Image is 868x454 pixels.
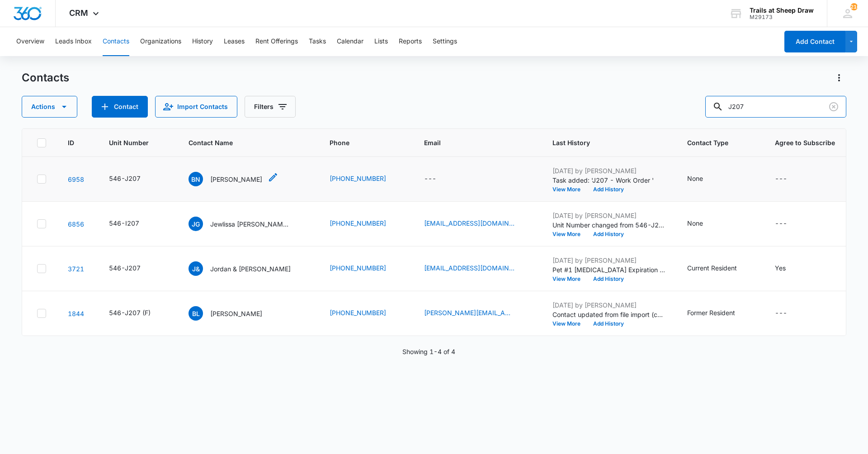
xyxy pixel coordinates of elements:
p: [DATE] by [PERSON_NAME] [552,166,665,175]
div: 546-J207 [109,174,141,183]
span: Contact Name [189,138,295,147]
a: Navigate to contact details page for Jewlissa Griego & Briana Valle & Jerry Griego [68,220,84,228]
div: Email - britt.meisner@gmail.com - Select to Edit Field [424,308,531,319]
p: Jewlissa [PERSON_NAME] & [PERSON_NAME] & [PERSON_NAME] [210,219,292,229]
div: Phone - 5592738998 - Select to Edit Field [330,174,402,184]
div: None [687,218,703,228]
a: [EMAIL_ADDRESS][DOMAIN_NAME] [424,263,514,273]
button: Actions [832,71,846,85]
button: Organizations [140,27,181,56]
button: Settings [433,27,457,56]
span: Phone [330,138,389,147]
button: Lists [374,27,388,56]
div: Email - - Select to Edit Field [424,174,453,184]
button: Leads Inbox [55,27,92,56]
div: --- [775,174,787,184]
div: Yes [775,263,786,273]
div: Unit Number - 546-J207 - Select to Edit Field [109,263,157,274]
h1: Contacts [22,71,69,85]
div: Email - jewlissagriego04@gmail.com - Select to Edit Field [424,218,531,229]
button: Actions [22,96,77,118]
p: Task added: 'J207 - Work Order ' [552,175,665,185]
div: Phone - 9709095872 - Select to Edit Field [330,218,402,229]
span: Agree to Subscribe [775,138,835,147]
div: account id [750,14,814,20]
div: Unit Number - 546-J207 - Select to Edit Field [109,174,157,184]
div: notifications count [850,3,858,10]
div: --- [424,174,436,184]
div: Contact Type - None - Select to Edit Field [687,218,719,229]
button: Reports [399,27,422,56]
button: View More [552,187,587,192]
button: View More [552,276,587,282]
div: 546-J207 [109,263,141,273]
div: Agree to Subscribe - - Select to Edit Field [775,174,803,184]
div: 546-I207 [109,218,139,228]
p: [DATE] by [PERSON_NAME] [552,211,665,220]
div: Current Resident [687,263,737,273]
button: Calendar [337,27,363,56]
button: Import Contacts [155,96,237,118]
button: View More [552,321,587,326]
a: Navigate to contact details page for Jordan & Alyssa Riek [68,265,84,273]
span: CRM [69,8,88,18]
span: ID [68,138,74,147]
button: Tasks [309,27,326,56]
div: Agree to Subscribe - - Select to Edit Field [775,218,803,229]
span: BN [189,172,203,186]
div: None [687,174,703,183]
p: [DATE] by [PERSON_NAME] [552,255,665,265]
div: Phone - 9709781646 - Select to Edit Field [330,263,402,274]
a: [PHONE_NUMBER] [330,218,386,228]
p: Jordan & [PERSON_NAME] [210,264,291,274]
div: Email - jordantraceriek@gmail.com - Select to Edit Field [424,263,531,274]
p: [DATE] by [PERSON_NAME] [552,300,665,310]
p: Showing 1-4 of 4 [402,347,455,356]
div: account name [750,7,814,14]
div: Unit Number - 546-J207 (F) - Select to Edit Field [109,308,167,319]
a: Navigate to contact details page for Brittany Lake [68,310,84,317]
div: Agree to Subscribe - Yes - Select to Edit Field [775,263,802,274]
a: [PERSON_NAME][EMAIL_ADDRESS][PERSON_NAME][DOMAIN_NAME] [424,308,514,317]
span: Contact Type [687,138,740,147]
button: Add History [587,276,630,282]
div: Contact Type - Current Resident - Select to Edit Field [687,263,753,274]
div: Contact Type - Former Resident - Select to Edit Field [687,308,751,319]
span: J& [189,261,203,276]
button: Add History [587,321,630,326]
div: --- [775,308,787,319]
button: Add History [587,187,630,192]
button: View More [552,232,587,237]
span: 216 [850,3,858,10]
button: Clear [826,99,841,114]
div: Agree to Subscribe - - Select to Edit Field [775,308,803,319]
span: Last History [552,138,652,147]
button: Add Contact [92,96,148,118]
p: Contact updated from file import (contacts-20231023195256.csv): -- Pet #1 DHLPP/DAPPV/DA2PP Expir... [552,310,665,319]
p: Unit Number changed from 546-J207 to 546-I207. [552,220,665,230]
div: Contact Name - Bailey Nicol - Select to Edit Field [189,172,278,186]
div: 546-J207 (F) [109,308,151,317]
button: Contacts [103,27,129,56]
button: Overview [16,27,44,56]
a: Navigate to contact details page for Bailey Nicol [68,175,84,183]
div: Contact Name - Brittany Lake - Select to Edit Field [189,306,278,321]
a: [PHONE_NUMBER] [330,308,386,317]
button: Filters [245,96,296,118]
span: Email [424,138,518,147]
div: Unit Number - 546-I207 - Select to Edit Field [109,218,156,229]
p: [PERSON_NAME] [210,309,262,318]
span: JG [189,217,203,231]
span: Unit Number [109,138,167,147]
div: Contact Name - Jewlissa Griego & Briana Valle & Jerry Griego - Select to Edit Field [189,217,308,231]
div: Contact Type - None - Select to Edit Field [687,174,719,184]
button: Leases [224,27,245,56]
button: Add History [587,232,630,237]
button: Rent Offerings [255,27,298,56]
p: Pet #1 [MEDICAL_DATA] Expiration Date changed from [DATE] to [DATE]. [552,265,665,274]
button: History [192,27,213,56]
div: --- [775,218,787,229]
p: [PERSON_NAME] [210,175,262,184]
div: Former Resident [687,308,735,317]
a: [PHONE_NUMBER] [330,263,386,273]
